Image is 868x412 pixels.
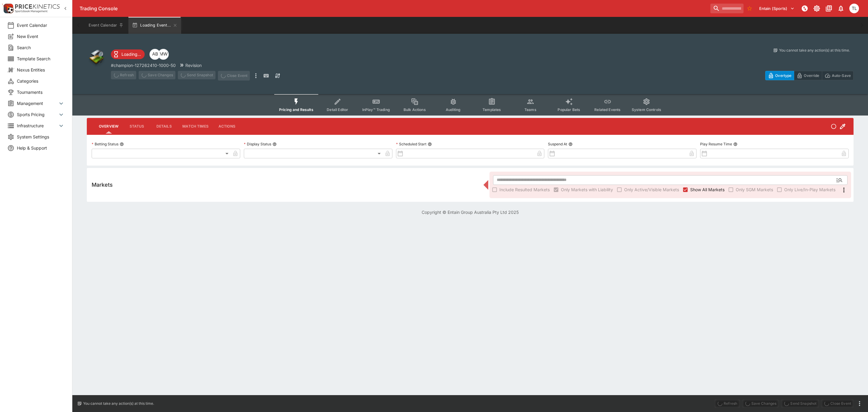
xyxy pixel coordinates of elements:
p: You cannot take any action(s) at this time. [779,48,850,53]
span: Templates [483,107,501,112]
button: NOT Connected to PK [799,3,810,14]
button: Display Status [272,142,277,146]
span: Categories [17,78,65,84]
div: Michael Wilczynski [158,49,169,60]
div: Event type filters [274,94,666,116]
p: You cannot take any action(s) at this time. [83,401,154,406]
button: Betting Status [120,142,124,146]
p: Copy To Clipboard [111,62,176,68]
span: Infrastructure [17,122,58,129]
img: PriceKinetics Logo [2,2,14,14]
button: more [252,71,259,81]
h5: Markets [92,181,113,188]
p: Copyright © Entain Group Australia Pty Ltd 2025 [72,209,868,215]
span: Tournaments [17,89,65,95]
span: Search [17,44,65,51]
button: Select Tenant [756,4,798,13]
button: Toggle light/dark mode [811,3,822,14]
p: Scheduled Start [396,141,426,147]
span: Popular Bets [558,107,580,112]
button: Overview [94,119,123,134]
button: Play Resume Time [733,142,737,146]
button: Override [794,71,822,80]
p: Play Resume Time [700,141,732,147]
span: Show All Markets [690,186,725,193]
p: Auto-Save [832,72,851,79]
button: more [856,400,863,407]
div: Alex Bothe [149,49,160,60]
div: Trading Console [80,5,708,12]
button: Documentation [823,3,834,14]
button: Actions [213,119,241,134]
p: Loading... [121,51,141,57]
span: System Settings [17,134,65,140]
button: Auto-Save [822,71,854,80]
button: Match Times [178,119,213,134]
span: Event Calendar [17,22,65,28]
button: Trent Lewis [848,2,861,15]
button: Details [150,119,178,134]
div: Start From [765,71,854,80]
button: Open [834,175,845,185]
span: Template Search [17,55,65,62]
button: Scheduled Start [428,142,432,146]
button: No Bookmarks [745,4,754,13]
div: Trent Lewis [849,4,859,13]
span: Sports Pricing [17,111,58,118]
span: Auditing [446,107,461,112]
img: PriceKinetics [15,4,60,9]
span: Help & Support [17,145,65,151]
span: Related Events [594,107,621,112]
p: Betting Status [92,141,118,147]
button: Suspend At [568,142,573,146]
span: Management [17,100,58,106]
input: search [710,4,744,13]
span: Only SGM Markets [736,186,773,193]
span: Detail Editor [327,107,348,112]
span: Only Markets with Liability [561,186,613,193]
span: Teams [524,107,536,112]
span: Bulk Actions [404,107,426,112]
p: Suspend At [548,141,567,147]
span: System Controls [632,107,661,112]
p: Revision [185,62,202,68]
p: Display Status [244,141,271,147]
button: Notifications [835,3,846,14]
button: Status [123,119,150,134]
img: Sportsbook Management [15,10,48,13]
button: Loading Event... [128,17,181,34]
button: Event Calendar [85,17,127,34]
p: Override [804,72,819,79]
span: Pricing and Results [279,107,313,112]
span: Include Resulted Markets [499,186,550,193]
span: Nexus Entities [17,67,65,73]
img: other.png [87,48,106,67]
span: Only Live/In-Play Markets [784,186,835,193]
svg: More [840,186,848,194]
button: Overtype [765,71,794,80]
p: Overtype [775,72,791,79]
span: New Event [17,33,65,40]
span: InPlay™ Trading [362,107,390,112]
span: Only Active/Visible Markets [624,186,679,193]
